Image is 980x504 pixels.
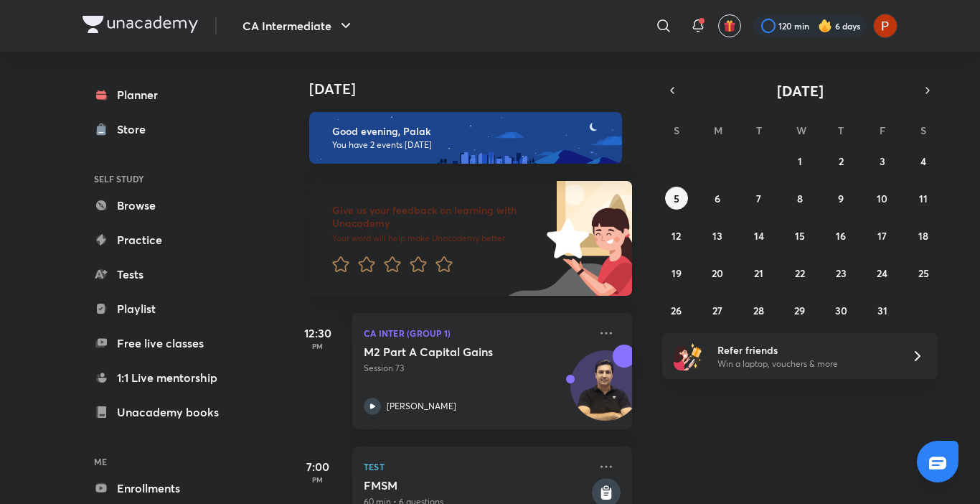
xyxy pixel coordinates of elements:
button: October 17, 2025 [871,224,894,247]
abbr: Friday [880,123,885,137]
button: [DATE] [682,80,918,101]
p: PM [289,475,347,484]
p: Your word will help make Unacademy better [332,233,542,244]
img: Palak [873,14,897,38]
h6: Refer friends [717,342,894,358]
abbr: October 23, 2025 [836,266,847,280]
abbr: October 12, 2025 [672,229,681,243]
p: [PERSON_NAME] [387,400,456,413]
button: October 27, 2025 [706,299,729,322]
img: avatar [723,19,736,32]
abbr: October 4, 2025 [920,154,926,168]
a: Browse [83,191,249,220]
abbr: October 18, 2025 [918,229,928,243]
h4: [DATE] [309,80,646,98]
p: Win a laptop, vouchers & more [717,358,894,370]
abbr: October 2, 2025 [839,154,844,168]
p: You have 2 events [DATE] [332,139,609,151]
button: October 21, 2025 [748,261,771,284]
h6: Good evening, Palak [332,125,609,138]
button: October 7, 2025 [748,187,771,210]
abbr: October 1, 2025 [798,154,802,168]
abbr: October 16, 2025 [836,229,846,243]
button: October 29, 2025 [788,299,811,322]
button: October 11, 2025 [912,187,935,210]
a: Store [83,115,249,144]
abbr: Wednesday [796,123,806,137]
button: October 20, 2025 [706,261,729,284]
button: October 18, 2025 [912,224,935,247]
abbr: October 28, 2025 [753,304,764,317]
button: October 4, 2025 [912,149,935,172]
abbr: Thursday [838,123,844,137]
div: Store [117,121,154,138]
button: October 5, 2025 [665,187,688,210]
img: Avatar [571,358,640,427]
abbr: October 17, 2025 [877,229,887,243]
button: October 15, 2025 [788,224,811,247]
abbr: October 27, 2025 [712,304,722,317]
a: Unacademy books [83,398,249,426]
abbr: October 26, 2025 [671,304,682,317]
abbr: October 21, 2025 [754,266,763,280]
abbr: October 7, 2025 [756,192,761,205]
button: October 1, 2025 [788,149,811,172]
abbr: October 10, 2025 [877,192,887,205]
button: October 19, 2025 [665,261,688,284]
a: Playlist [83,294,249,323]
button: October 31, 2025 [871,299,894,322]
h5: 12:30 [289,325,347,342]
abbr: October 6, 2025 [715,192,720,205]
img: evening [309,112,622,164]
p: Test [364,458,589,475]
button: October 30, 2025 [829,299,852,322]
abbr: October 3, 2025 [880,154,885,168]
abbr: October 25, 2025 [918,266,929,280]
abbr: October 11, 2025 [919,192,928,205]
h5: 7:00 [289,458,347,475]
button: October 14, 2025 [748,224,771,247]
a: 1:1 Live mentorship [83,363,249,392]
abbr: October 14, 2025 [754,229,764,243]
button: October 16, 2025 [829,224,852,247]
abbr: Saturday [920,123,926,137]
h6: ME [83,449,249,474]
button: October 28, 2025 [748,299,771,322]
a: Company Logo [83,16,198,37]
button: October 10, 2025 [871,187,894,210]
button: CA Intermediate [234,11,363,40]
button: avatar [718,14,741,37]
button: October 22, 2025 [788,261,811,284]
abbr: October 22, 2025 [795,266,805,280]
span: [DATE] [777,81,824,101]
abbr: October 31, 2025 [877,304,887,317]
abbr: Sunday [674,123,679,137]
abbr: October 5, 2025 [674,192,679,205]
abbr: October 8, 2025 [797,192,803,205]
a: Enrollments [83,474,249,503]
p: Session 73 [364,362,589,375]
a: Free live classes [83,329,249,358]
button: October 9, 2025 [829,187,852,210]
button: October 3, 2025 [871,149,894,172]
a: Planner [83,80,249,109]
abbr: October 29, 2025 [794,304,805,317]
abbr: October 13, 2025 [712,229,722,243]
h6: SELF STUDY [83,167,249,191]
button: October 12, 2025 [665,224,688,247]
abbr: October 9, 2025 [838,192,844,205]
p: PM [289,342,347,350]
img: referral [674,342,702,370]
button: October 24, 2025 [871,261,894,284]
button: October 6, 2025 [706,187,729,210]
a: Practice [83,225,249,254]
button: October 2, 2025 [829,149,852,172]
button: October 23, 2025 [829,261,852,284]
button: October 26, 2025 [665,299,688,322]
abbr: Monday [714,123,722,137]
button: October 13, 2025 [706,224,729,247]
h5: FMSM [364,478,589,493]
abbr: October 19, 2025 [672,266,682,280]
a: Tests [83,260,249,289]
img: Company Logo [83,16,198,33]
